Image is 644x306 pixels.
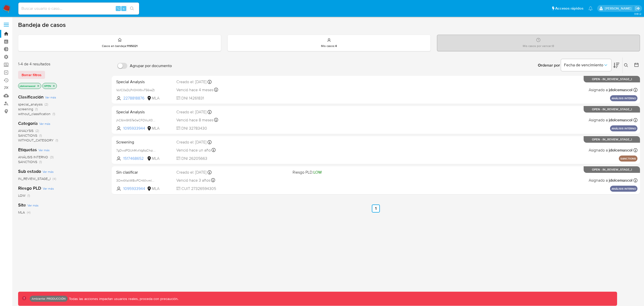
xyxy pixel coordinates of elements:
p: Ambiente: PRODUCCIÓN [32,298,66,300]
p: Todas las acciones impactan usuarios reales, proceda con precaución. [68,296,178,301]
span: Accesos rápidos [555,6,583,11]
a: Notificaciones [588,6,593,11]
span: s [123,6,125,11]
span: ⌥ [116,6,120,11]
input: Buscar usuario o caso... [18,5,139,12]
button: search-icon [127,5,137,12]
a: Salir [635,6,640,11]
p: joaquin.dolcemascolo@mercadolibre.com [605,6,633,11]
